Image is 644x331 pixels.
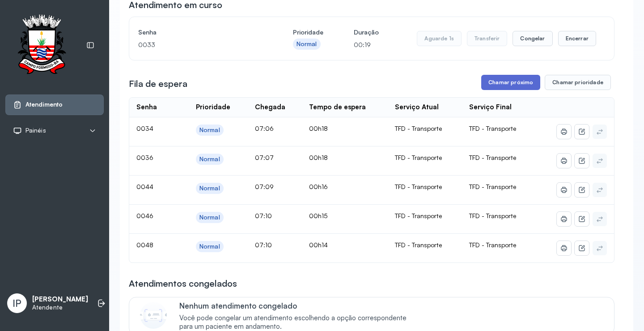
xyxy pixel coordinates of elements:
h4: Senha [138,26,263,39]
span: TFD - Transporte [469,154,516,161]
span: 07:07 [255,154,274,161]
a: Atendimento [13,100,96,109]
span: TFD - Transporte [469,125,516,132]
span: TFD - Transporte [469,241,516,249]
div: Normal [199,214,220,221]
div: Normal [297,40,317,48]
span: 07:09 [255,183,274,190]
span: TFD - Transporte [469,183,516,190]
span: Você pode congelar um atendimento escolhendo a opção correspondente para um paciente em andamento. [179,314,416,331]
button: Transferir [467,31,508,46]
h3: Atendimentos congelados [129,277,237,290]
button: Encerrar [558,31,596,46]
p: 00:19 [354,39,379,51]
h4: Prioridade [293,26,323,39]
span: 0034 [136,125,153,132]
span: 07:06 [255,125,274,132]
span: Atendimento [25,101,63,108]
span: 00h16 [309,183,328,190]
button: Chamar próximo [481,75,540,90]
p: 0033 [138,39,263,51]
div: TFD - Transporte [395,125,455,133]
span: 00h15 [309,212,327,219]
img: Logotipo do estabelecimento [9,14,74,77]
div: TFD - Transporte [395,154,455,162]
div: Normal [199,243,220,250]
span: 00h18 [309,154,328,161]
div: Serviço Atual [395,103,439,112]
button: Congelar [513,31,552,46]
span: 0046 [136,212,153,219]
div: Chegada [255,103,285,112]
div: TFD - Transporte [395,241,455,249]
span: 0044 [136,183,153,190]
div: Normal [199,185,220,192]
div: Tempo de espera [309,103,366,112]
div: TFD - Transporte [395,212,455,220]
h3: Fila de espera [129,77,187,90]
div: TFD - Transporte [395,183,455,191]
span: 0048 [136,241,153,249]
p: [PERSON_NAME] [32,295,88,304]
span: 00h18 [309,125,328,132]
div: Serviço Final [469,103,512,112]
p: Atendente [32,304,88,311]
div: Normal [199,126,220,134]
span: 00h14 [309,241,328,249]
span: Painéis [25,127,46,134]
span: 0036 [136,154,153,161]
span: 07:10 [255,241,272,249]
p: Nenhum atendimento congelado [179,301,416,310]
span: TFD - Transporte [469,212,516,219]
img: Imagem de CalloutCard [140,302,167,329]
h4: Duração [354,26,379,39]
div: Normal [199,155,220,163]
button: Chamar prioridade [545,75,611,90]
div: Prioridade [196,103,230,112]
div: Senha [136,103,157,112]
span: 07:10 [255,212,272,219]
button: Aguarde 1s [417,31,462,46]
